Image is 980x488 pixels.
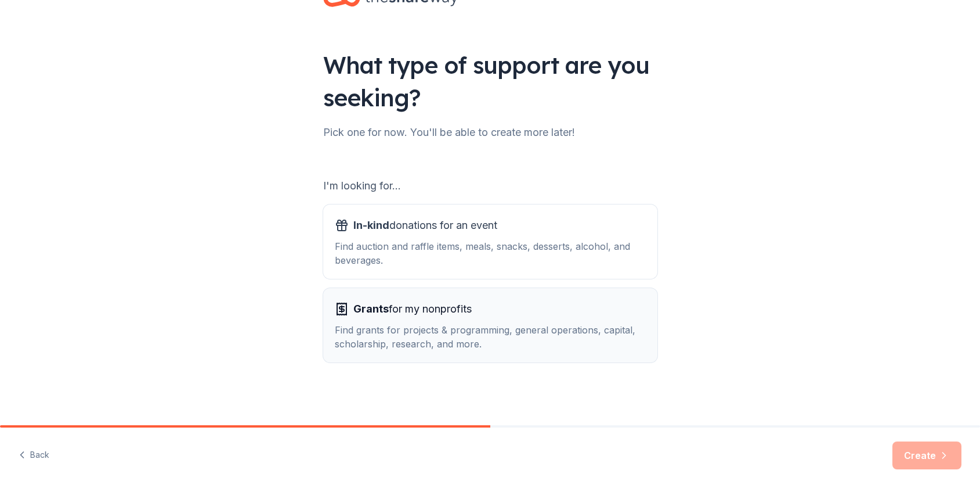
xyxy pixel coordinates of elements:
[323,204,657,279] button: In-kinddonations for an eventFind auction and raffle items, meals, snacks, desserts, alcohol, and...
[19,443,49,468] button: Back
[353,303,389,315] span: Grants
[353,219,389,231] span: In-kind
[323,123,657,142] div: Pick one for now. You'll be able to create more later!
[323,177,657,195] div: I'm looking for...
[323,49,657,114] div: What type of support are you seeking?
[353,300,472,318] span: for my nonprofits
[323,288,657,363] button: Grantsfor my nonprofitsFind grants for projects & programming, general operations, capital, schol...
[353,216,497,235] span: donations for an event
[335,239,646,267] div: Find auction and raffle items, meals, snacks, desserts, alcohol, and beverages.
[335,323,646,351] div: Find grants for projects & programming, general operations, capital, scholarship, research, and m...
